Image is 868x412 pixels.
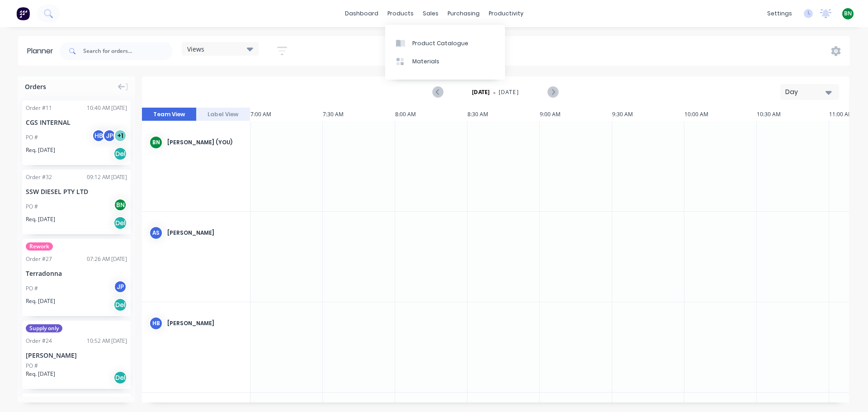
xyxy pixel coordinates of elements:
div: PO # [26,284,38,293]
div: productivity [484,7,528,20]
div: Product Catalogue [412,39,468,47]
div: HB [149,317,163,330]
div: 10:52 AM [DATE] [87,337,127,345]
div: PO # [26,362,38,370]
span: Req. [DATE] [26,297,55,305]
div: Day [785,87,827,97]
strong: [DATE] [472,88,490,96]
div: 9:30 AM [612,108,684,121]
div: [PERSON_NAME] [167,319,243,327]
div: 10:40 AM [DATE] [87,104,127,112]
div: purchasing [443,7,484,20]
div: Order # 27 [26,255,52,263]
div: Terradonna [26,269,127,278]
span: Views [187,44,204,54]
span: Req. [DATE] [26,146,55,154]
div: BN [113,198,127,212]
div: 07:26 AM [DATE] [87,255,127,263]
span: Orders [25,82,46,91]
div: 7:30 AM [323,108,395,121]
div: Order # 32 [26,173,52,181]
div: Del [113,371,127,384]
div: Order # 24 [26,337,52,345]
span: Supply only [26,324,62,332]
div: 10:30 AM [757,108,829,121]
div: + 1 [113,129,127,142]
div: settings [763,7,797,20]
div: [PERSON_NAME] (You) [167,138,243,147]
div: [PERSON_NAME] [167,229,243,237]
span: [DATE] [499,88,519,96]
button: Team View [142,108,196,121]
div: AS [149,226,163,240]
div: products [383,7,418,20]
div: 7:00 AM [250,108,323,121]
span: Rework [26,242,53,251]
div: Del [113,147,127,161]
div: JP [103,129,116,142]
div: CGS INTERNAL [26,118,127,127]
div: 10:00 AM [684,108,757,121]
div: 9:00 AM [540,108,612,121]
div: 8:00 AM [395,108,467,121]
div: Del [113,216,127,230]
div: sales [418,7,443,20]
div: BN [149,136,163,149]
div: PO # [26,133,38,142]
a: dashboard [340,7,383,20]
button: Day [780,84,839,100]
span: - [493,87,495,98]
img: Factory [16,7,30,20]
button: Previous page [433,86,443,98]
div: 09:12 AM [DATE] [87,173,127,181]
div: [PERSON_NAME] [26,350,127,360]
input: Search for orders... [83,42,173,60]
button: Label View [196,108,250,121]
div: 8:30 AM [467,108,540,121]
div: SSW DIESEL PTY LTD [26,187,127,196]
div: HB [92,129,105,142]
span: Req. [DATE] [26,215,55,223]
div: Order # 11 [26,104,52,112]
div: Planner [27,46,58,57]
div: Materials [412,57,439,66]
div: Del [113,298,127,312]
span: BN [844,9,852,18]
div: JP [113,280,127,294]
a: Product Catalogue [385,34,505,52]
a: Materials [385,52,505,71]
button: Next page [547,86,558,98]
div: PO # [26,203,38,211]
span: Req. [DATE] [26,370,55,378]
